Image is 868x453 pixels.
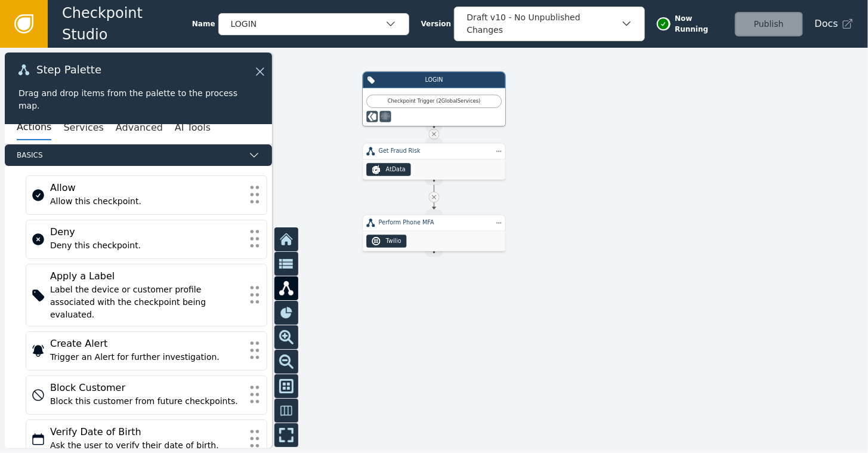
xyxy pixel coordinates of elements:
div: Twilio [386,237,401,245]
div: Block Customer [50,381,243,395]
div: Verify Date of Birth [50,425,243,439]
div: LOGIN [231,18,385,30]
div: Label the device or customer profile associated with the checkpoint being evaluated. [50,283,243,321]
span: Now Running [675,13,726,35]
span: Step Palette [36,64,101,75]
button: Advanced [116,115,163,140]
div: Checkpoint Trigger ( 2 Global Services ) [371,98,497,106]
div: LOGIN [379,76,489,84]
button: Actions [17,115,51,140]
span: Basics [17,150,243,161]
div: Apply a Label [50,269,243,283]
button: LOGIN [218,13,409,35]
span: Checkpoint Studio [62,2,192,45]
div: Deny this checkpoint. [50,239,243,252]
span: Version [421,19,452,29]
div: Perform Phone MFA [379,218,490,227]
button: AI Tools [175,115,211,140]
div: Block this customer from future checkpoints. [50,395,243,408]
div: Draft v10 - No Unpublished Changes [467,11,620,36]
div: Drag and drop items from the palette to the process map. [18,87,258,112]
div: Deny [50,225,243,239]
a: Docs [815,17,854,31]
div: Allow this checkpoint. [50,195,243,208]
div: AtData [386,165,406,174]
div: Ask the user to verify their date of birth. [50,439,243,452]
div: Get Fraud Risk [379,147,490,155]
div: Create Alert [50,337,243,351]
div: Allow [50,181,243,195]
div: Trigger an Alert for further investigation. [50,351,243,363]
span: Docs [815,17,838,31]
button: Draft v10 - No Unpublished Changes [454,7,645,41]
button: Services [63,115,103,140]
span: Name [192,19,215,29]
